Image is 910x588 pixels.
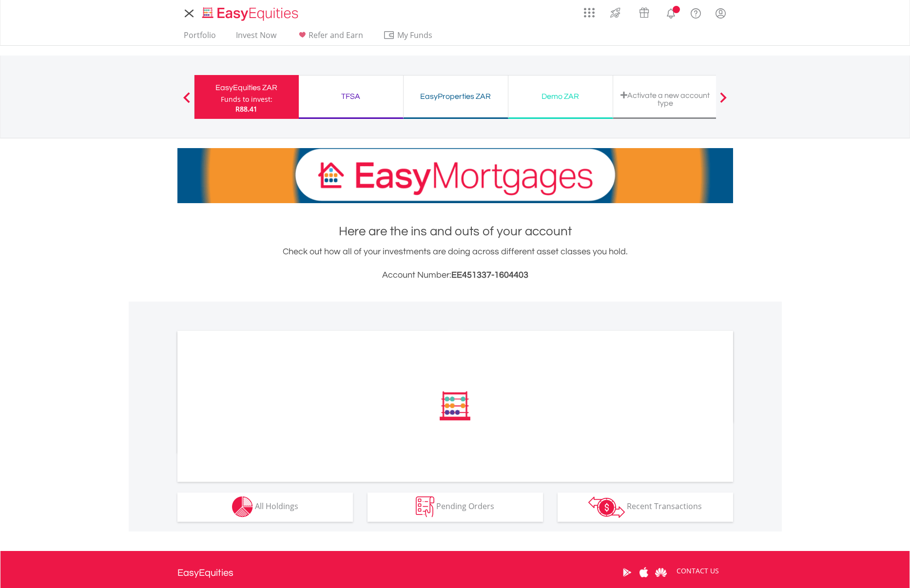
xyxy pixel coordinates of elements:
img: vouchers-v2.svg [636,5,652,20]
span: R88.41 [235,104,257,114]
img: transactions-zar-wht.png [588,496,625,518]
div: Check out how all of your investments are doing across different asset classes you hold. [177,245,733,282]
a: Home page [198,2,302,22]
div: EasyEquities ZAR [200,81,293,95]
a: Notifications [658,2,683,22]
button: Pending Orders [368,493,543,522]
img: EasyEquities_Logo.png [200,6,302,22]
div: Demo ZAR [514,90,607,103]
h3: Account Number: [177,268,733,282]
div: Funds to invest: [221,95,272,104]
span: My Funds [383,29,447,41]
span: Refer and Earn [309,30,363,40]
a: My Profile [708,2,733,24]
img: pending_instructions-wht.png [416,496,434,517]
img: thrive-v2.svg [607,5,623,20]
span: All Holdings [255,501,298,512]
img: grid-menu-icon.svg [584,7,595,18]
h1: Here are the ins and outs of your account [177,223,733,240]
span: EE451337-1604403 [451,270,528,280]
a: FAQ's and Support [683,2,708,22]
button: All Holdings [177,493,353,522]
img: holdings-wht.png [232,496,253,517]
a: Portfolio [180,30,220,45]
div: TFSA [305,90,397,103]
a: Invest Now [232,30,280,45]
div: Activate a new account type [619,91,712,107]
a: Apple [636,557,653,588]
span: Recent Transactions [627,501,702,512]
a: AppsGrid [578,2,601,18]
a: Huawei [653,557,670,588]
button: Recent Transactions [558,493,733,522]
img: EasyMortage Promotion Banner [177,148,733,203]
a: CONTACT US [670,557,726,585]
a: Refer and Earn [292,30,367,45]
a: Vouchers [630,2,658,20]
a: Google Play [619,557,636,588]
div: EasyProperties ZAR [409,90,502,103]
span: Pending Orders [436,501,494,512]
